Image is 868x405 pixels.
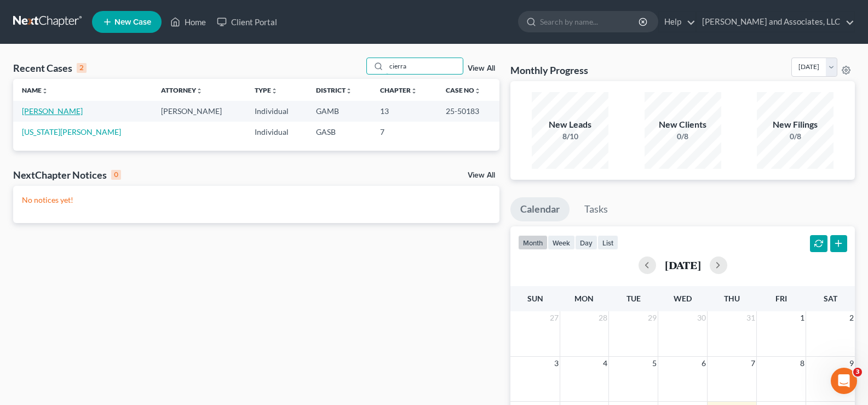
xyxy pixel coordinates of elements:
i: unfold_more [196,88,203,94]
span: Sat [824,294,837,303]
a: Chapterunfold_more [380,86,417,94]
span: Mon [574,294,594,303]
span: Thu [724,294,740,303]
a: Calendar [510,197,570,221]
div: New Leads [532,118,608,131]
a: Attorneyunfold_more [161,86,203,94]
a: View All [468,172,495,179]
span: 8 [799,357,806,370]
span: 3 [853,368,862,377]
td: [PERSON_NAME] [152,101,246,121]
span: 9 [848,357,855,370]
span: 6 [700,357,707,370]
a: Nameunfold_more [22,86,48,94]
a: View All [468,65,495,72]
span: 28 [597,311,608,324]
h3: Monthly Progress [510,64,588,77]
span: 5 [651,357,658,370]
div: NextChapter Notices [13,168,121,181]
td: 7 [371,122,436,142]
a: [PERSON_NAME] and Associates, LLC [697,12,854,32]
div: 0/8 [645,131,721,142]
i: unfold_more [474,88,481,94]
div: 0/8 [757,131,833,142]
td: GASB [307,122,371,142]
div: New Filings [757,118,833,131]
span: 3 [553,357,560,370]
span: 30 [696,311,707,324]
div: 0 [111,170,121,180]
span: Tue [626,294,641,303]
a: Typeunfold_more [255,86,278,94]
h2: [DATE] [665,259,701,271]
div: 8/10 [532,131,608,142]
a: Help [659,12,695,32]
i: unfold_more [271,88,278,94]
span: 7 [750,357,756,370]
a: Districtunfold_more [316,86,352,94]
a: Case Nounfold_more [446,86,481,94]
i: unfold_more [346,88,352,94]
td: GAMB [307,101,371,121]
span: 2 [848,311,855,324]
button: week [548,235,575,250]
p: No notices yet! [22,195,491,206]
span: 31 [745,311,756,324]
td: 13 [371,101,436,121]
span: 4 [602,357,608,370]
span: 1 [799,311,806,324]
a: Home [165,12,211,32]
span: Sun [527,294,543,303]
span: Fri [775,294,787,303]
a: Tasks [574,197,618,221]
i: unfold_more [42,88,48,94]
div: New Clients [645,118,721,131]
div: 2 [77,63,87,73]
span: 27 [549,311,560,324]
i: unfold_more [411,88,417,94]
span: 29 [647,311,658,324]
td: Individual [246,101,307,121]
input: Search by name... [540,12,640,32]
td: 25-50183 [437,101,500,121]
iframe: Intercom live chat [831,368,857,394]
div: Recent Cases [13,61,87,75]
button: day [575,235,597,250]
a: Client Portal [211,12,283,32]
td: Individual [246,122,307,142]
button: month [518,235,548,250]
button: list [597,235,618,250]
span: New Case [114,18,151,26]
a: [US_STATE][PERSON_NAME] [22,127,121,136]
span: Wed [674,294,692,303]
a: [PERSON_NAME] [22,106,83,116]
input: Search by name... [386,58,463,74]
